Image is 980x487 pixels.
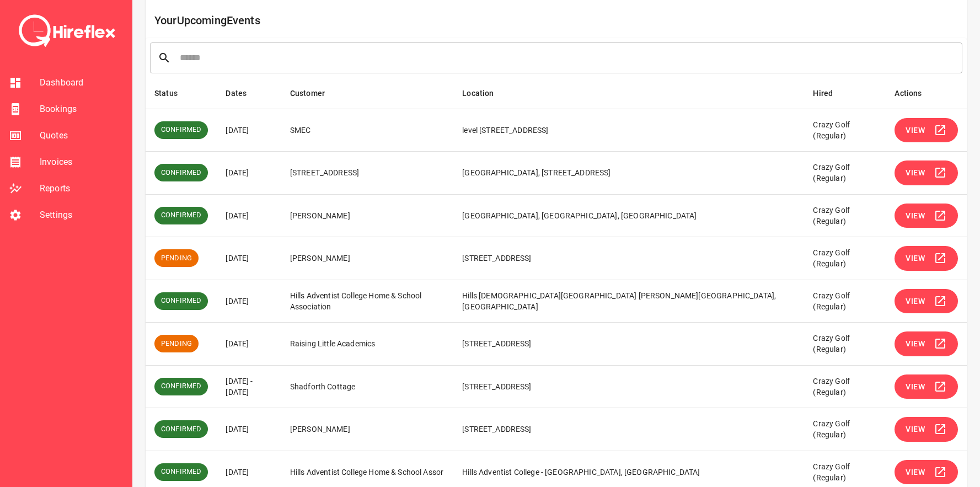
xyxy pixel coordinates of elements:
[453,237,804,280] td: [STREET_ADDRESS]
[804,109,886,152] td: Crazy Golf (Regular)
[895,417,958,442] button: View
[906,337,925,351] span: View
[154,296,208,306] span: CONFIRMED
[217,323,281,366] td: [DATE]
[906,380,925,394] span: View
[281,323,453,366] td: Raising Little Academics
[804,365,886,408] td: Crazy Golf (Regular)
[281,109,453,152] td: SMEC
[217,152,281,195] td: [DATE]
[804,78,886,109] th: Hired
[281,365,453,408] td: Shadforth Cottage
[895,160,958,185] button: View
[453,78,804,109] th: Location
[40,182,123,195] span: Reports
[154,381,208,392] span: CONFIRMED
[281,408,453,451] td: [PERSON_NAME]
[886,78,967,109] th: Actions
[906,166,925,180] span: View
[281,280,453,323] td: Hills Adventist College Home & School Association
[906,124,925,137] span: View
[40,129,123,142] span: Quotes
[154,125,208,135] span: CONFIRMED
[906,295,925,308] span: View
[453,152,804,195] td: [GEOGRAPHIC_DATA], [STREET_ADDRESS]
[895,118,958,143] button: View
[146,78,217,109] th: Status
[895,374,958,399] button: View
[40,76,123,89] span: Dashboard
[906,465,925,479] span: View
[40,208,123,222] span: Settings
[453,408,804,451] td: [STREET_ADDRESS]
[217,280,281,323] td: [DATE]
[217,78,281,109] th: Dates
[906,422,925,436] span: View
[895,289,958,314] button: View
[453,365,804,408] td: [STREET_ADDRESS]
[804,323,886,366] td: Crazy Golf (Regular)
[217,194,281,237] td: [DATE]
[804,194,886,237] td: Crazy Golf (Regular)
[154,12,967,29] h6: Your Upcoming Events
[154,210,208,221] span: CONFIRMED
[40,156,123,169] span: Invoices
[895,460,958,485] button: View
[804,237,886,280] td: Crazy Golf (Regular)
[281,78,453,109] th: Customer
[281,237,453,280] td: [PERSON_NAME]
[895,204,958,228] button: View
[217,408,281,451] td: [DATE]
[40,103,123,116] span: Bookings
[154,467,208,477] span: CONFIRMED
[154,424,208,435] span: CONFIRMED
[217,109,281,152] td: [DATE]
[154,168,208,178] span: CONFIRMED
[804,408,886,451] td: Crazy Golf (Regular)
[453,323,804,366] td: [STREET_ADDRESS]
[906,209,925,223] span: View
[804,152,886,195] td: Crazy Golf (Regular)
[154,339,199,349] span: PENDING
[906,251,925,265] span: View
[154,253,199,264] span: PENDING
[217,365,281,408] td: [DATE] - [DATE]
[453,109,804,152] td: level [STREET_ADDRESS]
[453,194,804,237] td: [GEOGRAPHIC_DATA], [GEOGRAPHIC_DATA], [GEOGRAPHIC_DATA]
[804,280,886,323] td: Crazy Golf (Regular)
[281,152,453,195] td: [STREET_ADDRESS]
[281,194,453,237] td: [PERSON_NAME]
[895,331,958,356] button: View
[895,246,958,271] button: View
[217,237,281,280] td: [DATE]
[453,280,804,323] td: Hills [DEMOGRAPHIC_DATA][GEOGRAPHIC_DATA] [PERSON_NAME][GEOGRAPHIC_DATA], [GEOGRAPHIC_DATA]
